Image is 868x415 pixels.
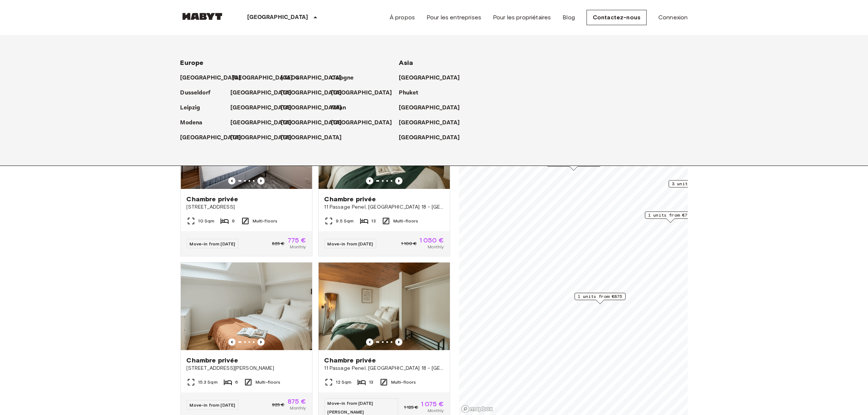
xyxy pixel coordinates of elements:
[331,104,346,112] p: Milan
[180,119,203,127] p: Modena
[331,89,392,97] p: [GEOGRAPHIC_DATA]
[180,74,241,82] p: [GEOGRAPHIC_DATA]
[331,74,361,82] a: Cologne
[318,101,450,256] a: Marketing picture of unit FR-18-011-001-008Previous imagePrevious imageChambre privée11 Passage P...
[578,293,622,300] span: 1 units from €875
[319,263,450,350] img: Marketing picture of unit FR-18-011-001-012
[187,195,238,203] span: Chambre privée
[366,338,373,346] button: Previous image
[399,74,467,82] a: [GEOGRAPHIC_DATA]
[399,133,467,142] a: [GEOGRAPHIC_DATA]
[336,218,354,224] span: 9.5 Sqm
[399,89,419,97] p: Phuket
[391,379,416,385] span: Multi-floors
[180,104,201,112] p: Leipzig
[181,263,312,350] img: Marketing picture of unit FR-18-003-003-05
[371,218,376,224] span: 13
[393,218,419,224] span: Multi-floors
[288,237,306,244] span: 775 €
[281,119,342,127] p: [GEOGRAPHIC_DATA]
[232,218,235,224] span: 9
[281,89,342,97] p: [GEOGRAPHIC_DATA]
[395,177,402,185] button: Previous image
[369,379,373,385] span: 13
[228,338,236,346] button: Previous image
[231,133,299,142] a: [GEOGRAPHIC_DATA]
[187,356,238,365] span: Chambre privée
[328,400,373,415] span: Move-in from [DATE][PERSON_NAME]
[248,13,308,22] p: [GEOGRAPHIC_DATA]
[232,74,300,82] a: [GEOGRAPHIC_DATA]
[324,356,376,365] span: Chambre privée
[331,119,400,127] a: [GEOGRAPHIC_DATA]
[272,240,285,247] span: 825 €
[180,74,249,82] a: [GEOGRAPHIC_DATA]
[461,405,493,413] a: Mapbox logo
[272,402,285,408] span: 925 €
[281,104,342,112] p: [GEOGRAPHIC_DATA]
[331,104,354,112] a: Milan
[399,89,426,97] a: Phuket
[187,365,306,372] span: [STREET_ADDRESS][PERSON_NAME]
[281,133,342,142] p: [GEOGRAPHIC_DATA]
[399,59,413,67] span: Asia
[231,119,299,127] a: [GEOGRAPHIC_DATA]
[180,59,204,67] span: Europe
[180,104,208,112] a: Leipzig
[324,203,444,211] span: 11 Passage Penel, [GEOGRAPHIC_DATA] 18 - [GEOGRAPHIC_DATA]
[281,119,349,127] a: [GEOGRAPHIC_DATA]
[645,212,696,223] div: Map marker
[427,13,481,22] a: Pour les entreprises
[331,74,354,82] p: Cologne
[399,74,460,82] p: [GEOGRAPHIC_DATA]
[328,241,373,247] span: Move-in from [DATE]
[190,241,236,247] span: Move-in from [DATE]
[198,218,215,224] span: 10 Sqm
[253,218,278,224] span: Multi-floors
[420,237,444,244] span: 1 050 €
[232,74,293,82] p: [GEOGRAPHIC_DATA]
[390,13,415,22] a: À propos
[180,89,211,97] p: Dusseldorf
[428,244,444,250] span: Monthly
[404,404,418,411] span: 1 125 €
[231,133,292,142] p: [GEOGRAPHIC_DATA]
[281,74,342,82] p: [GEOGRAPHIC_DATA]
[401,240,417,247] span: 1 100 €
[281,74,349,82] a: [GEOGRAPHIC_DATA]
[235,379,238,385] span: 6
[190,402,236,408] span: Move-in from [DATE]
[281,89,349,97] a: [GEOGRAPHIC_DATA]
[399,119,460,127] p: [GEOGRAPHIC_DATA]
[228,177,236,185] button: Previous image
[421,401,444,407] span: 1 075 €
[324,195,376,203] span: Chambre privée
[257,177,265,185] button: Previous image
[563,13,575,22] a: Blog
[587,10,647,25] a: Contactez-nous
[290,405,306,411] span: Monthly
[672,181,716,187] span: 3 units from €725
[575,293,626,304] div: Map marker
[281,133,349,142] a: [GEOGRAPHIC_DATA]
[669,180,720,191] div: Map marker
[324,365,444,372] span: 11 Passage Penel, [GEOGRAPHIC_DATA] 18 - [GEOGRAPHIC_DATA]
[257,338,265,346] button: Previous image
[281,104,349,112] a: [GEOGRAPHIC_DATA]
[256,379,281,385] span: Multi-floors
[366,177,373,185] button: Previous image
[180,101,312,256] a: Marketing picture of unit FR-18-004-001-04Previous imagePrevious imageChambre privée[STREET_ADDRE...
[331,89,400,97] a: [GEOGRAPHIC_DATA]
[395,338,402,346] button: Previous image
[180,119,210,127] a: Modena
[187,203,306,211] span: [STREET_ADDRESS]
[180,133,249,142] a: [GEOGRAPHIC_DATA]
[288,398,306,405] span: 875 €
[648,212,693,218] span: 1 units from €775
[198,379,218,385] span: 15.3 Sqm
[331,119,392,127] p: [GEOGRAPHIC_DATA]
[231,104,292,112] p: [GEOGRAPHIC_DATA]
[231,104,299,112] a: [GEOGRAPHIC_DATA]
[336,379,352,385] span: 12 Sqm
[231,89,299,97] a: [GEOGRAPHIC_DATA]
